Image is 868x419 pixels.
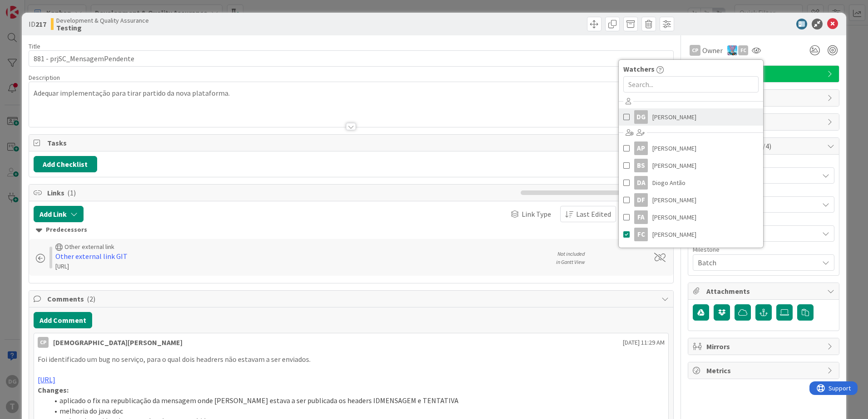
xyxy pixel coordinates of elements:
[619,174,763,191] a: DADiogo Antão
[738,45,748,55] div: FC
[38,375,55,384] a: [URL]
[693,217,834,224] div: Area
[55,251,546,262] div: Other external link GIT
[29,19,46,29] span: ID
[35,19,46,29] b: 217
[38,385,69,395] strong: Changes:
[38,354,665,365] p: Foi identificado um bug no serviço, para o qual dois headrers não estavam a ser enviados.
[53,337,182,348] div: [DEMOGRAPHIC_DATA][PERSON_NAME]
[706,68,823,79] span: Serviço
[55,262,546,271] div: [URL]
[619,191,763,209] a: DF[PERSON_NAME]
[706,117,823,127] span: Block
[19,1,41,12] span: Support
[56,17,149,24] span: Development & Quality Assurance
[652,228,696,241] span: [PERSON_NAME]
[623,76,759,93] input: Search...
[34,312,92,328] button: Add Comment
[36,225,666,235] div: Predecessors
[522,209,551,219] span: Link Type
[652,110,696,124] span: [PERSON_NAME]
[619,209,763,226] a: FA[PERSON_NAME]
[47,293,657,304] span: Comments
[634,228,648,241] div: FC
[56,24,149,31] b: Testing
[47,187,516,198] span: Links
[652,210,696,224] span: [PERSON_NAME]
[29,42,40,50] label: Title
[623,338,665,347] span: [DATE] 11:29 AM
[693,159,834,166] div: Priority
[34,88,669,98] p: Adequar implementação para tirar partido da nova plataforma.
[47,137,657,148] span: Tasks
[634,176,648,190] div: DA
[34,206,84,222] button: Add Link
[619,243,763,260] a: FM[PERSON_NAME]
[619,108,763,126] a: DG[PERSON_NAME]
[634,193,648,207] div: DF
[49,406,665,416] li: melhoria do java doc
[87,294,95,303] span: ( 2 )
[38,337,49,348] div: CP
[623,63,655,74] span: Watchers
[706,365,823,376] span: Metrics
[756,141,771,151] span: ( 3/4 )
[652,176,686,190] span: Diogo Antão
[706,93,823,103] span: Dates
[698,256,814,269] span: Batch
[652,193,696,207] span: [PERSON_NAME]
[702,45,723,56] span: Owner
[619,140,763,157] a: AP[PERSON_NAME]
[634,210,648,224] div: FA
[576,209,611,219] span: Last Edited
[560,206,616,222] button: Last Edited
[634,159,648,172] div: BS
[553,248,585,266] div: Not included in Gantt View
[727,45,737,55] img: SF
[652,159,696,172] span: [PERSON_NAME]
[29,50,674,67] input: type card name here...
[634,141,648,155] div: AP
[706,341,823,352] span: Mirrors
[706,286,823,297] span: Attachments
[619,157,763,174] a: BS[PERSON_NAME]
[634,110,648,124] div: DG
[652,141,696,155] span: [PERSON_NAME]
[619,226,763,243] a: FC[PERSON_NAME]
[67,188,76,197] span: ( 1 )
[34,156,97,172] button: Add Checklist
[706,141,823,151] span: Custom Fields
[64,244,114,251] div: Other external link
[693,188,834,195] div: Complexidade
[690,45,700,56] div: CP
[49,395,665,406] li: aplicado o fix na republicação da mensagem onde [PERSON_NAME] estava a ser publicada os headers I...
[693,246,834,253] div: Milestone
[29,73,60,82] span: Description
